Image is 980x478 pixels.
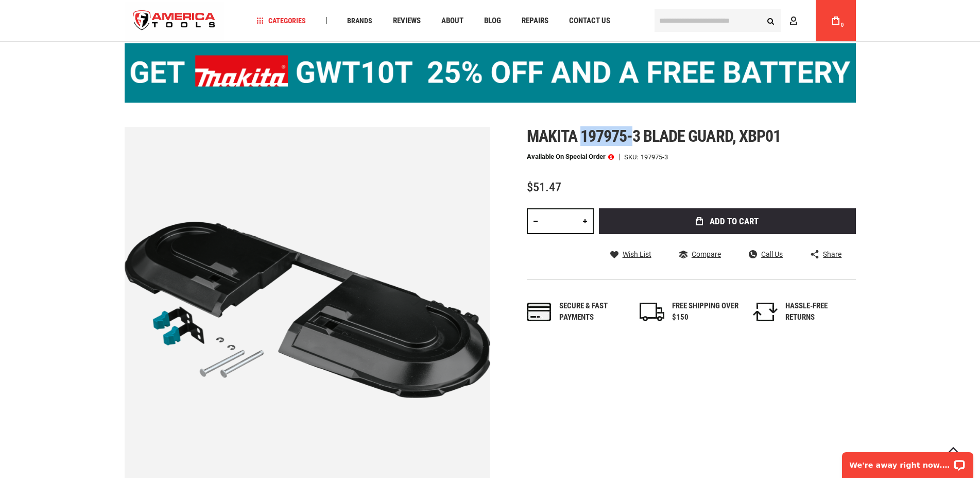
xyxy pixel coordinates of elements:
a: Contact Us [564,14,615,28]
a: Call Us [749,250,783,259]
a: Compare [679,250,721,259]
span: Makita 197975-3 blade guard, xbp01 [527,126,781,146]
a: About [437,14,468,28]
a: Categories [252,14,311,28]
span: $51.47 [527,180,561,194]
span: Blog [484,17,501,25]
img: America Tools [125,2,225,40]
img: BOGO: Buy the Makita® XGT IMpact Wrench (GWT10T), get the BL4040 4ah Battery FREE! [125,43,856,103]
span: Contact Us [569,17,610,25]
iframe: LiveChat chat widget [835,446,980,478]
span: Brands [347,17,372,24]
a: Brands [342,14,377,28]
div: FREE SHIPPING OVER $150 [672,301,739,323]
span: Add to Cart [710,217,759,226]
img: payments [527,303,552,321]
span: Repairs [522,17,548,25]
button: Search [761,11,781,30]
a: Reviews [388,14,425,28]
p: Available on Special Order [527,153,614,160]
span: Call Us [761,251,783,258]
a: store logo [125,2,225,40]
span: Share [823,251,841,258]
a: Blog [479,14,506,28]
img: shipping [640,303,664,321]
img: returns [753,303,778,321]
div: 197975-3 [641,154,668,160]
span: 0 [841,22,844,28]
span: Reviews [393,17,421,25]
span: Wish List [623,251,651,258]
div: HASSLE-FREE RETURNS [785,301,852,323]
button: Add to Cart [599,208,856,234]
strong: SKU [624,154,641,160]
span: Compare [692,251,721,258]
a: Repairs [517,14,553,28]
span: Categories [256,17,306,24]
span: About [441,17,463,25]
div: Secure & fast payments [559,301,626,323]
a: Wish List [610,250,651,259]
